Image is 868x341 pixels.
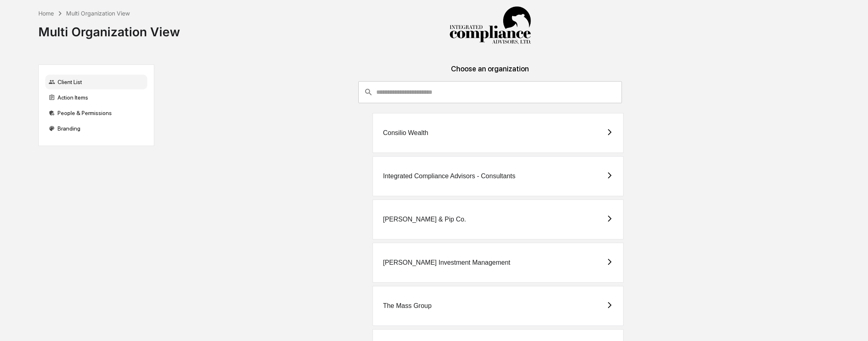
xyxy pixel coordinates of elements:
[383,216,466,223] div: [PERSON_NAME] & Pip Co.
[45,121,147,136] div: Branding
[38,18,180,39] div: Multi Organization View
[161,64,819,81] div: Choose an organization
[45,75,147,89] div: Client List
[38,10,54,17] div: Home
[45,106,147,120] div: People & Permissions
[45,90,147,105] div: Action Items
[66,10,130,17] div: Multi Organization View
[449,7,531,45] img: Integrated Compliance Advisors
[383,259,510,266] div: [PERSON_NAME] Investment Management
[358,81,622,103] div: consultant-dashboard__filter-organizations-search-bar
[383,173,515,180] div: Integrated Compliance Advisors - Consultants
[383,302,431,310] div: The Mass Group
[383,129,428,137] div: Consilio Wealth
